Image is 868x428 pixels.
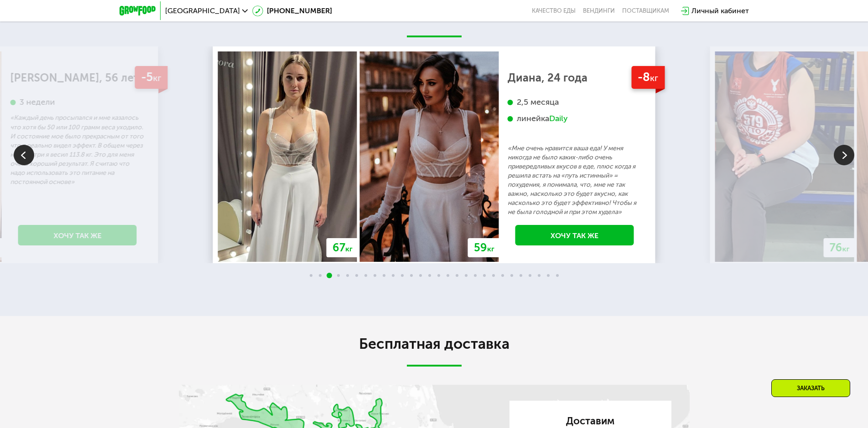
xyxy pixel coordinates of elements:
[252,5,332,16] a: [PHONE_NUMBER]
[842,245,850,253] span: кг
[10,73,145,82] div: [PERSON_NAME], 56 лет
[153,73,161,83] span: кг
[824,238,856,257] div: 76
[487,245,494,253] span: кг
[622,7,669,15] div: поставщикам
[508,97,642,107] div: 2,5 месяца
[508,144,642,217] p: «Мне очень нравится ваша еда! У меня никогда не было каких-либо очень привередливых вкусов в еде,...
[179,335,690,353] h2: Бесплатная доставка
[10,97,145,107] div: 3 недели
[345,245,353,253] span: кг
[631,66,665,89] div: -8
[165,7,240,15] span: [GEOGRAPHIC_DATA]
[691,5,749,16] div: Личный кабинет
[10,113,145,186] p: «Каждый день просыпался и мне казалось что хотя бы 50 или 100 грамм веса уходило. И состояние мое...
[508,73,642,82] div: Диана, 24 года
[135,66,167,89] div: -5
[515,225,634,245] a: Хочу так же
[18,225,137,245] a: Хочу так же
[468,238,500,257] div: 59
[532,7,576,15] a: Качество еды
[508,113,642,124] div: линейка
[834,145,854,165] img: Slide right
[650,73,658,83] span: кг
[14,145,34,165] img: Slide left
[583,7,615,15] a: Вендинги
[327,238,359,257] div: 67
[549,113,568,124] div: Daily
[771,379,850,397] div: Заказать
